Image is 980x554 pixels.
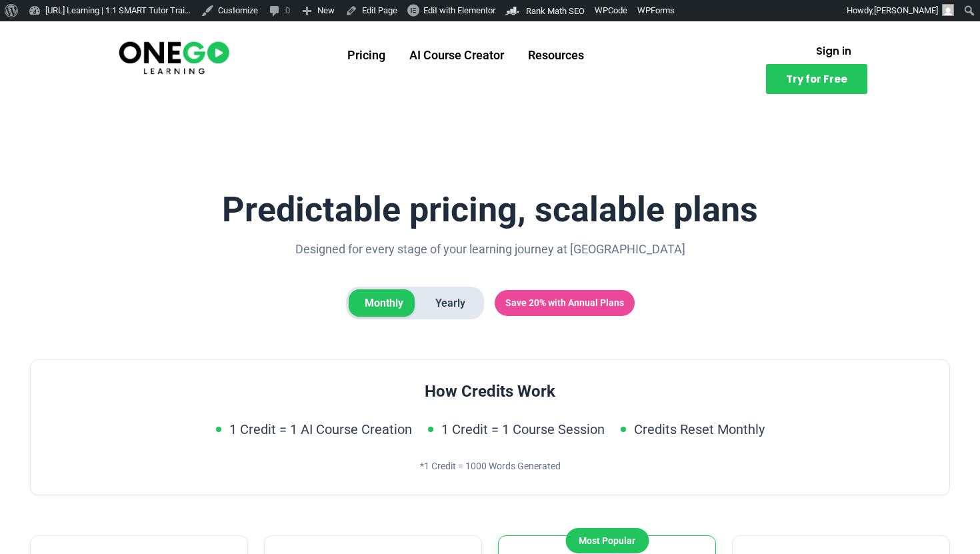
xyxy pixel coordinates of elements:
span: Yearly [419,289,481,317]
span: Rank Math SEO [526,6,585,16]
span: 1 Credit = 1 AI Course Creation [229,419,412,440]
span: Try for Free [786,74,847,84]
a: Try for Free [766,64,867,94]
div: *1 Credit = 1000 Words Generated [52,459,928,473]
a: Resources [516,38,596,73]
h3: How Credits Work [52,381,928,402]
span: [PERSON_NAME] [874,5,938,15]
span: Monthly [349,289,419,317]
span: Credits Reset Monthly [634,419,765,440]
h1: Predictable pricing, scalable plans [30,191,950,229]
div: Most Popular [565,528,649,553]
a: AI Course Creator [397,38,516,73]
span: Sign in [816,46,851,56]
span: Edit with Elementor [423,5,495,15]
span: 1 Credit = 1 Course Session [441,419,605,440]
a: Pricing [335,38,397,73]
a: Sign in [800,38,867,64]
p: Designed for every stage of your learning journey at [GEOGRAPHIC_DATA] [273,239,707,260]
span: Save 20% with Annual Plans [495,290,635,315]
